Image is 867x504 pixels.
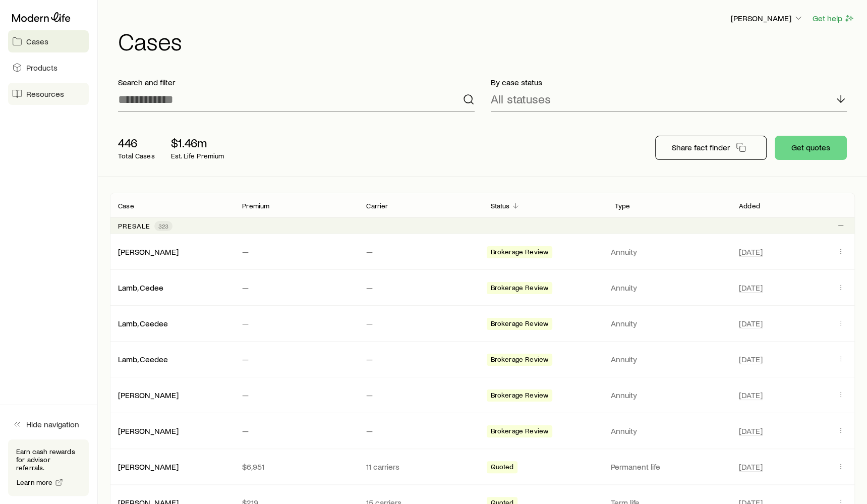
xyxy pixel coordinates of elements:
p: Permanent life [611,462,727,472]
p: — [242,283,350,293]
span: 323 [158,222,168,230]
p: Annuity [611,426,727,436]
p: [PERSON_NAME] [731,13,803,23]
a: [PERSON_NAME] [118,462,179,471]
span: Learn more [17,479,53,486]
p: — [366,426,474,436]
p: — [242,318,350,328]
p: Annuity [611,390,727,400]
p: — [242,247,350,257]
span: [DATE] [739,390,763,400]
div: Lamb, Cedee [118,283,163,293]
span: [DATE] [739,247,763,257]
span: [DATE] [739,318,763,328]
p: $1.46m [171,136,224,150]
span: Products [26,63,57,73]
div: [PERSON_NAME] [118,462,179,472]
p: $6,951 [242,462,350,472]
button: Get help [812,13,855,24]
p: Search and filter [118,77,475,87]
h1: Cases [118,29,855,53]
p: 11 carriers [366,462,474,472]
span: Cases [26,36,48,46]
a: Lamb, Ceedee [118,318,168,328]
a: [PERSON_NAME] [118,390,179,400]
div: Lamb, Ceedee [118,354,168,365]
a: Lamb, Ceedee [118,354,168,364]
p: Status [491,202,510,210]
p: Type [615,202,630,210]
div: [PERSON_NAME] [118,426,179,436]
p: Premium [242,202,269,210]
span: [DATE] [739,462,763,472]
p: Case [118,202,134,210]
p: — [242,354,350,364]
p: Presale [118,222,150,230]
a: Cases [8,30,89,52]
p: By case status [491,77,847,87]
span: [DATE] [739,283,763,293]
p: Carrier [366,202,388,210]
span: [DATE] [739,426,763,436]
span: Resources [26,89,64,99]
p: Annuity [611,354,727,364]
span: Brokerage Review [491,319,549,330]
span: [DATE] [739,354,763,364]
p: — [366,283,474,293]
p: — [242,426,350,436]
span: Brokerage Review [491,248,549,258]
p: Annuity [611,318,727,328]
button: Get quotes [775,136,847,160]
p: All statuses [491,92,551,106]
button: Hide navigation [8,413,89,435]
p: Added [739,202,760,210]
span: Brokerage Review [491,355,549,366]
div: [PERSON_NAME] [118,247,179,257]
p: — [242,390,350,400]
div: Lamb, Ceedee [118,318,168,329]
div: [PERSON_NAME] [118,390,179,401]
span: Brokerage Review [491,284,549,294]
span: Brokerage Review [491,391,549,402]
p: Annuity [611,247,727,257]
a: Lamb, Cedee [118,283,163,292]
p: — [366,318,474,328]
div: Earn cash rewards for advisor referrals.Learn more [8,439,89,496]
button: [PERSON_NAME] [730,13,804,25]
a: Products [8,57,89,79]
p: Earn cash rewards for advisor referrals. [16,447,81,472]
span: Brokerage Review [491,427,549,437]
p: — [366,390,474,400]
span: Hide navigation [26,419,79,429]
a: [PERSON_NAME] [118,426,179,435]
button: Share fact finder [655,136,767,160]
p: 446 [118,136,155,150]
p: — [366,247,474,257]
p: Total Cases [118,152,155,160]
p: Share fact finder [672,142,730,152]
a: [PERSON_NAME] [118,247,179,256]
span: Quoted [491,463,514,473]
p: Est. Life Premium [171,152,224,160]
p: Annuity [611,283,727,293]
p: — [366,354,474,364]
a: Resources [8,83,89,105]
